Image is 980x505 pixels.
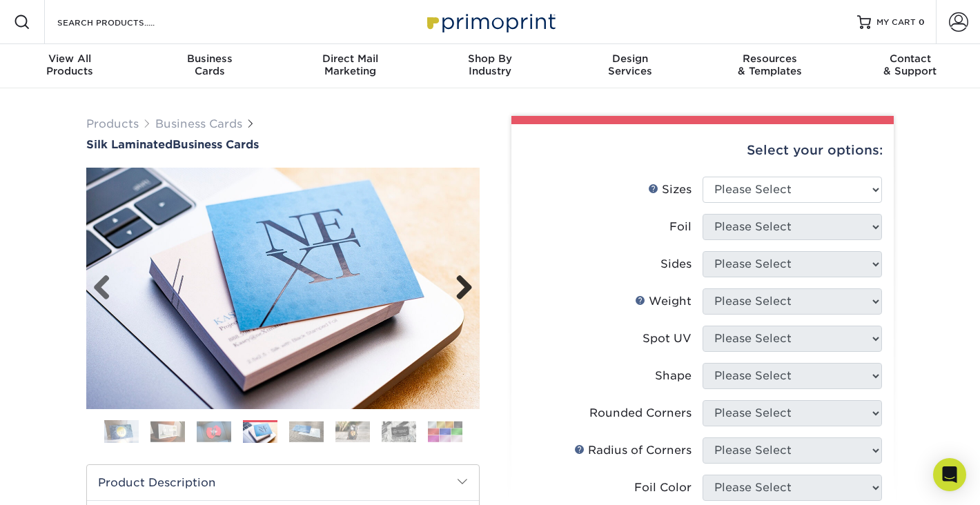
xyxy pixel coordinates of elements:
[876,17,916,28] span: MY CART
[634,479,692,496] div: Foil Color
[700,52,840,77] div: & Templates
[335,421,370,442] img: Business Cards 06
[574,442,692,459] div: Radius of Corners
[86,117,139,130] a: Products
[140,52,280,77] div: Cards
[87,465,479,500] h2: Product Description
[420,52,560,65] span: Shop By
[648,181,692,198] div: Sizes
[840,52,980,65] span: Contact
[289,421,324,442] img: Business Cards 05
[933,458,966,491] div: Open Intercom Messenger
[660,256,692,273] div: Sides
[104,415,139,449] img: Business Cards 01
[56,14,190,30] input: SEARCH PRODUCTS.....
[700,44,840,88] a: Resources& Templates
[589,405,692,422] div: Rounded Corners
[560,44,700,88] a: DesignServices
[669,219,692,235] div: Foil
[560,52,700,77] div: Services
[420,44,560,88] a: Shop ByIndustry
[919,17,925,27] span: 0
[655,368,692,384] div: Shape
[560,52,700,65] span: Design
[86,138,480,151] h1: Business Cards
[140,44,280,88] a: BusinessCards
[150,421,185,442] img: Business Cards 02
[522,124,883,177] div: Select your options:
[280,44,420,88] a: Direct MailMarketing
[700,52,840,65] span: Resources
[86,168,480,409] img: Silk Laminated 04
[155,117,242,130] a: Business Cards
[643,330,692,347] div: Spot UV
[86,138,173,151] span: Silk Laminated
[428,421,462,442] img: Business Cards 08
[140,52,280,65] span: Business
[840,52,980,77] div: & Support
[197,421,231,442] img: Business Cards 03
[421,7,559,37] img: Primoprint
[280,52,420,77] div: Marketing
[243,422,277,444] img: Business Cards 04
[420,52,560,77] div: Industry
[86,138,480,151] a: Silk LaminatedBusiness Cards
[840,44,980,88] a: Contact& Support
[280,52,420,65] span: Direct Mail
[382,421,416,442] img: Business Cards 07
[635,293,692,310] div: Weight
